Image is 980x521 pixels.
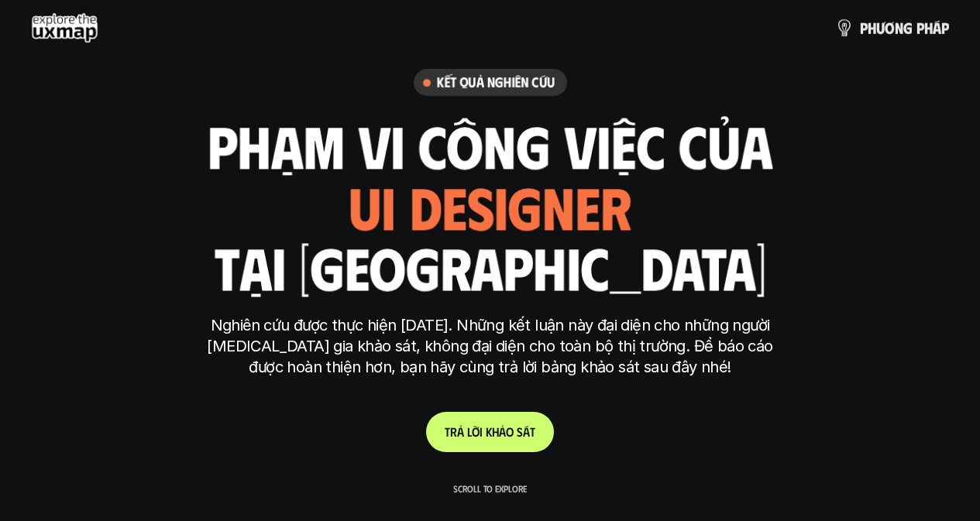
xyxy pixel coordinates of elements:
[486,424,492,439] span: k
[453,483,527,494] p: Scroll to explore
[467,424,472,439] span: l
[450,424,457,439] span: r
[426,412,554,452] a: Trảlờikhảosát
[200,315,781,378] p: Nghiên cứu được thực hiện [DATE]. Những kết luận này đại diện cho những người [MEDICAL_DATA] gia ...
[517,424,523,439] span: s
[868,19,876,36] span: h
[860,19,868,36] span: p
[903,19,913,36] span: g
[876,19,885,36] span: ư
[492,424,499,439] span: h
[835,12,949,43] a: phươngpháp
[895,19,903,36] span: n
[924,19,933,36] span: h
[214,235,766,300] h1: tại [GEOGRAPHIC_DATA]
[445,424,450,439] span: T
[472,424,480,439] span: ờ
[916,19,924,36] span: p
[523,424,530,439] span: á
[941,19,949,36] span: p
[437,74,555,91] h6: Kết quả nghiên cứu
[506,424,514,439] span: o
[499,424,506,439] span: ả
[208,112,773,177] h1: phạm vi công việc của
[480,424,483,439] span: i
[885,19,895,36] span: ơ
[530,424,535,439] span: t
[457,424,464,439] span: ả
[933,19,941,36] span: á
